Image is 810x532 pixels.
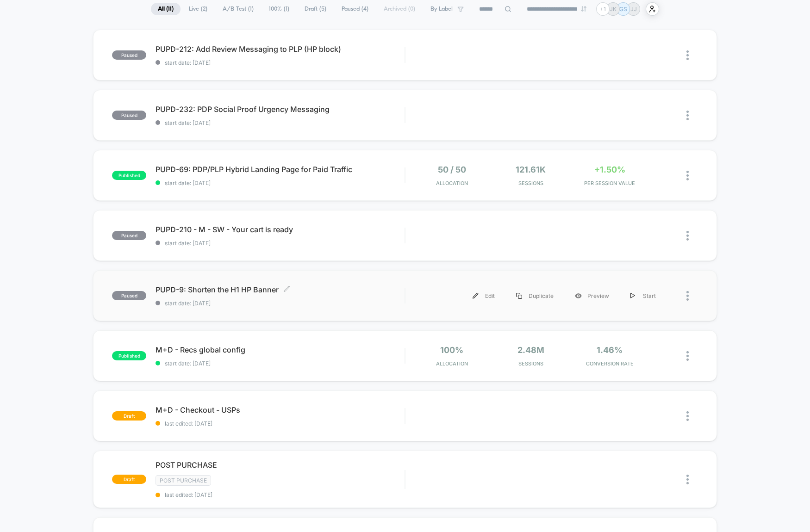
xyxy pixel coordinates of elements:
[573,360,647,367] span: CONVERSION RATE
[156,240,405,247] span: start date: [DATE]
[686,475,689,484] img: close
[517,345,544,355] span: 2.48M
[505,285,564,306] div: Duplicate
[156,179,405,186] span: start date: [DATE]
[462,285,505,306] div: Edit
[335,3,375,15] span: Paused ( 4 )
[156,460,405,470] span: POST PURCHASE
[430,6,453,12] span: By Label
[112,111,146,120] span: paused
[112,475,146,484] span: draft
[594,165,625,174] span: +1.50%
[436,360,468,367] span: Allocation
[620,285,667,306] div: Start
[156,119,405,126] span: start date: [DATE]
[298,3,333,15] span: Draft ( 5 )
[151,3,181,15] span: All ( 11 )
[686,171,689,180] img: close
[156,491,405,498] span: last edited: [DATE]
[156,105,405,114] span: PUPD-232: PDP Social Proof Urgency Messaging
[581,6,586,12] img: end
[686,111,689,120] img: close
[438,165,466,174] span: 50 / 50
[156,285,405,294] span: PUPD-9: Shorten the H1 HP Banner
[156,225,405,234] span: PUPD-210 - M - SW - Your cart is ready
[112,171,146,180] span: published
[156,59,405,66] span: start date: [DATE]
[473,293,479,299] img: menu
[686,50,689,60] img: close
[564,285,620,306] div: Preview
[493,180,568,186] span: Sessions
[156,300,405,307] span: start date: [DATE]
[630,293,635,299] img: menu
[686,411,689,421] img: close
[112,231,146,240] span: paused
[610,6,617,12] p: JK
[440,345,463,355] span: 100%
[112,50,146,60] span: paused
[686,291,689,301] img: close
[596,2,610,16] div: + 1
[182,3,214,15] span: Live ( 2 )
[216,3,261,15] span: A/B Test ( 1 )
[156,405,405,414] span: M+D - Checkout - USPs
[686,351,689,361] img: close
[630,6,637,12] p: JJ
[516,293,522,299] img: menu
[156,420,405,427] span: last edited: [DATE]
[112,291,146,300] span: paused
[156,345,405,354] span: M+D - Recs global config
[112,351,146,360] span: published
[493,360,568,367] span: Sessions
[597,345,623,355] span: 1.46%
[262,3,296,15] span: 100% ( 1 )
[156,475,211,486] span: Post Purchase
[573,180,647,186] span: PER SESSION VALUE
[436,180,468,186] span: Allocation
[619,6,627,12] p: GS
[112,411,146,421] span: draft
[156,44,405,54] span: PUPD-212: Add Review Messaging to PLP (HP block)
[686,231,689,241] img: close
[156,165,405,174] span: PUPD-69: PDP/PLP Hybrid Landing Page for Paid Traffic
[156,360,405,367] span: start date: [DATE]
[516,165,546,174] span: 121.61k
